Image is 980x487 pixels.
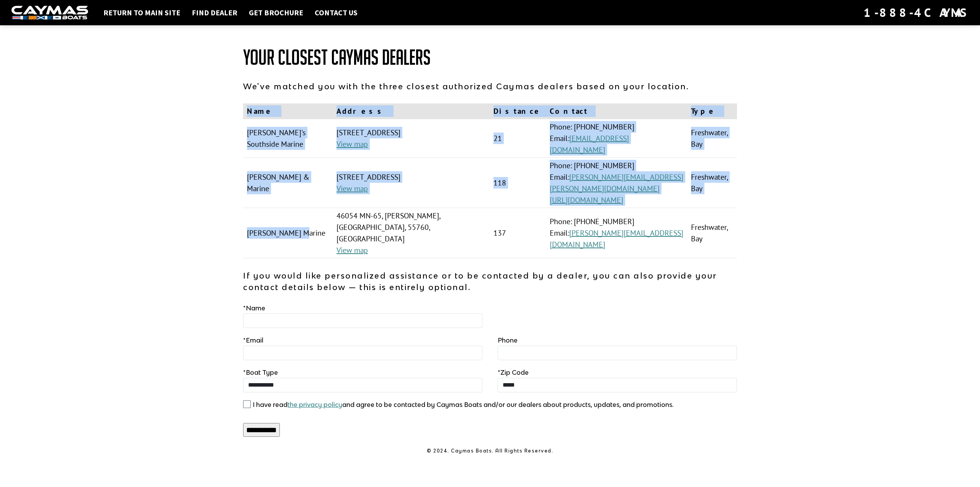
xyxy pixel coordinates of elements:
td: 118 [490,158,546,208]
a: View map [336,245,368,255]
td: 137 [490,208,546,258]
a: Contact Us [311,8,361,18]
td: [PERSON_NAME] Marine [243,208,333,258]
label: Name [243,303,265,313]
td: 21 [490,119,546,158]
td: [PERSON_NAME] & Marine [243,158,333,208]
a: View map [336,184,368,193]
td: [STREET_ADDRESS] [333,119,490,158]
a: View map [336,139,368,149]
a: [EMAIL_ADDRESS][DOMAIN_NAME] [550,133,629,155]
td: Freshwater, Bay [687,119,737,158]
a: the privacy policy [287,401,342,408]
a: Get Brochure [245,8,307,18]
a: Find Dealer [188,8,241,18]
th: Type [687,103,737,119]
td: Freshwater, Bay [687,208,737,258]
h1: Your Closest Caymas Dealers [243,46,737,69]
label: Zip Code [498,368,529,377]
a: Return to main site [100,8,184,18]
label: I have read and agree to be contacted by Caymas Boats and/or our dealers about products, updates,... [253,400,674,409]
a: [PERSON_NAME][EMAIL_ADDRESS][PERSON_NAME][DOMAIN_NAME] [550,172,683,193]
th: Contact [546,103,687,119]
p: © 2024. Caymas Boats. All Rights Reserved. [243,448,737,454]
td: 46054 MN-65, [PERSON_NAME], [GEOGRAPHIC_DATA], 55760, [GEOGRAPHIC_DATA] [333,208,490,258]
td: [PERSON_NAME]'s Southside Marine [243,119,333,158]
th: Distance [490,103,546,119]
td: Phone: [PHONE_NUMBER] Email: [546,119,687,158]
th: Address [333,103,490,119]
a: [URL][DOMAIN_NAME] [550,195,623,205]
label: Phone [498,336,518,345]
a: [PERSON_NAME][EMAIL_ADDRESS][DOMAIN_NAME] [550,228,683,249]
img: white-logo-c9c8dbefe5ff5ceceb0f0178aa75bf4bb51f6bca0971e226c86eb53dfe498488.png [11,6,88,20]
p: We've matched you with the three closest authorized Caymas dealers based on your location. [243,80,737,92]
td: Phone: [PHONE_NUMBER] Email: [546,208,687,258]
label: Email [243,336,263,345]
th: Name [243,103,333,119]
div: 1-888-4CAYMAS [864,4,969,21]
td: [STREET_ADDRESS] [333,158,490,208]
p: If you would like personalized assistance or to be contacted by a dealer, you can also provide yo... [243,270,737,293]
td: Phone: [PHONE_NUMBER] Email: [546,158,687,208]
label: Boat Type [243,368,278,377]
td: Freshwater, Bay [687,158,737,208]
